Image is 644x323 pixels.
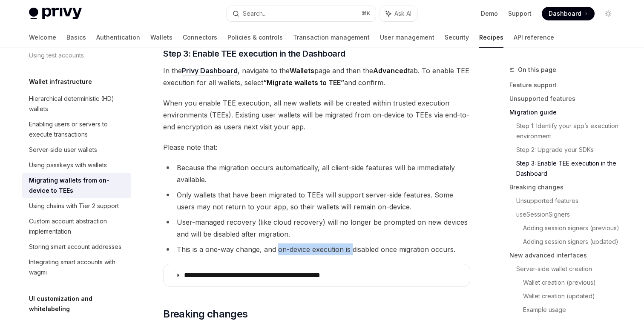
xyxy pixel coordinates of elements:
a: Authentication [96,27,140,48]
img: light logo [29,8,82,20]
a: Enabling users or servers to execute transactions [22,117,131,142]
span: In the , navigate to the page and then the tab. To enable TEE execution for all wallets, select a... [163,65,470,89]
a: Step 3: Enable TEE execution in the Dashboard [516,157,622,180]
div: Using chains with Tier 2 support [29,201,119,211]
a: Example usage [523,303,622,317]
a: User management [380,27,434,48]
div: Integrating smart accounts with wagmi [29,257,126,277]
a: Unsupported features [509,92,622,106]
strong: Advanced [373,66,408,75]
a: Using chains with Tier 2 support [22,198,131,214]
span: ⌘ K [362,10,371,17]
a: Custom account abstraction implementation [22,214,131,239]
span: Ask AI [394,9,411,18]
span: When you enable TEE execution, all new wallets will be created within trusted execution environme... [163,97,470,133]
a: Policies & controls [227,27,283,48]
a: Integrating smart accounts with wagmi [22,254,131,280]
a: useSessionSigners [516,208,622,221]
a: Basics [66,27,86,48]
a: Recipes [479,27,503,48]
a: Wallet creation (updated) [523,289,622,303]
a: Dashboard [542,7,595,20]
div: Migrating wallets from on-device to TEEs [29,175,126,196]
div: Custom account abstraction implementation [29,216,126,237]
span: Step 3: Enable TEE execution in the Dashboard [163,48,345,60]
a: Transaction management [293,27,370,48]
button: Ask AI [380,6,417,21]
a: Migrating wallets from on-device to TEEs [22,173,131,198]
a: Support [508,9,532,18]
div: Storing smart account addresses [29,242,121,252]
div: Server-side user wallets [29,145,97,155]
a: Welcome [29,27,56,48]
a: Adding session signers (updated) [523,235,622,249]
a: Wallets [150,27,172,48]
a: Adding session signers (previous) [523,221,622,235]
a: Unsupported features [516,194,622,208]
div: Enabling users or servers to execute transactions [29,119,126,140]
strong: Wallets [290,66,314,75]
h5: Wallet infrastructure [29,77,92,87]
a: Breaking changes [509,180,622,194]
a: Privy Dashboard [182,66,238,75]
li: User-managed recovery (like cloud recovery) will no longer be prompted on new devices and will be... [163,216,470,240]
a: Storing smart account addresses [22,239,131,254]
a: New advanced interfaces [509,249,622,262]
a: API reference [514,27,554,48]
a: Step 1: Identify your app’s execution environment [516,119,622,143]
a: Connectors [183,27,217,48]
a: Using passkeys with wallets [22,157,131,173]
a: Migration guide [509,106,622,119]
h5: UI customization and whitelabeling [29,294,131,314]
div: Hierarchical deterministic (HD) wallets [29,94,126,114]
li: Only wallets that have been migrated to TEEs will support server-side features. Some users may no... [163,189,470,213]
div: Search... [243,9,267,19]
a: Feature support [509,78,622,92]
div: Using passkeys with wallets [29,160,107,170]
a: Hierarchical deterministic (HD) wallets [22,91,131,117]
a: Step 2: Upgrade your SDKs [516,143,622,157]
span: Dashboard [549,9,581,18]
strong: “Migrate wallets to TEE” [263,78,344,87]
button: Toggle dark mode [601,7,615,20]
button: Search...⌘K [227,6,376,21]
span: Please note that: [163,141,470,153]
a: Server-side user wallets [22,142,131,157]
a: Server-side wallet creation [516,262,622,276]
li: Because the migration occurs automatically, all client-side features will be immediately available. [163,162,470,186]
a: Demo [481,9,498,18]
a: Wallet creation (previous) [523,276,622,289]
span: On this page [518,65,556,75]
a: Security [445,27,469,48]
li: This is a one-way change, and on-device execution is disabled once migration occurs. [163,243,470,255]
span: Breaking changes [163,307,247,321]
